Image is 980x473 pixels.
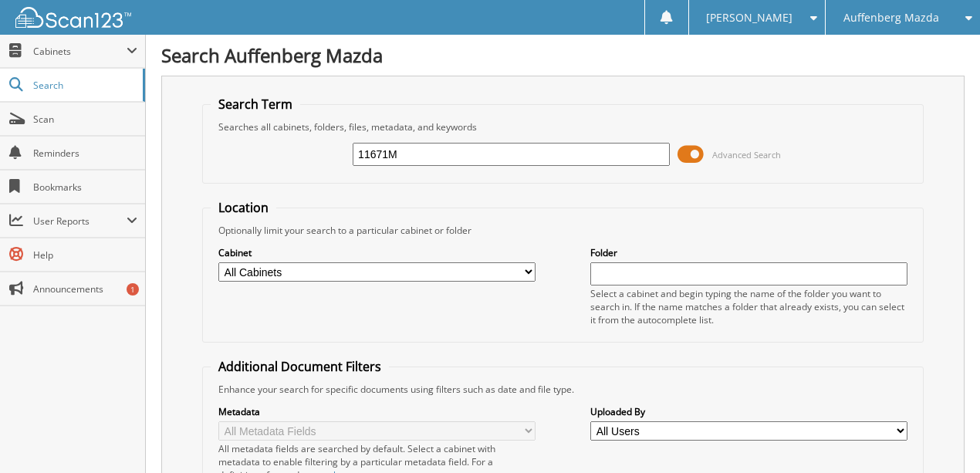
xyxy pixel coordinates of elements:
[33,282,137,296] span: Announcements
[33,45,127,58] span: Cabinets
[590,246,907,259] label: Folder
[218,246,536,259] label: Cabinet
[218,405,536,418] label: Metadata
[211,224,915,237] div: Optionally limit your search to a particular cabinet or folder
[161,42,965,68] h1: Search Auffenberg Mazda
[33,79,135,92] span: Search
[843,13,939,22] span: Auffenberg Mazda
[33,215,127,228] span: User Reports
[33,248,137,262] span: Help
[211,199,276,216] legend: Location
[712,149,781,160] span: Advanced Search
[33,147,137,160] span: Reminders
[211,120,915,133] div: Searches all cabinets, folders, files, metadata, and keywords
[590,287,907,326] div: Select a cabinet and begin typing the name of the folder you want to search in. If the name match...
[33,113,137,126] span: Scan
[33,181,137,194] span: Bookmarks
[127,283,139,296] div: 1
[211,358,389,375] legend: Additional Document Filters
[590,405,907,418] label: Uploaded By
[15,7,131,28] img: scan123-logo-white.svg
[211,96,300,113] legend: Search Term
[211,383,915,396] div: Enhance your search for specific documents using filters such as date and file type.
[706,13,792,22] span: [PERSON_NAME]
